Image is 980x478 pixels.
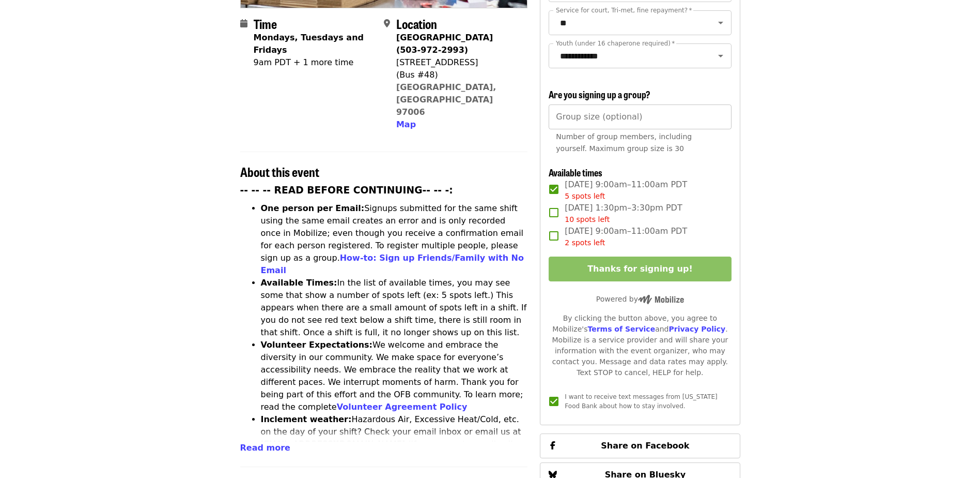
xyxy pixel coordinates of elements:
[565,215,610,223] span: 10 spots left
[556,40,675,47] label: Youth (under 16 chaperone required)
[240,185,453,196] strong: -- -- -- READ BEFORE CONTINUING-- -- -:
[601,441,689,451] span: Share on Facebook
[337,402,468,412] a: Volunteer Agreement Policy
[261,203,365,213] strong: One person per Email:
[587,325,655,333] a: Terms of Service
[638,295,684,304] img: Powered by Mobilize
[384,19,390,28] i: map-marker-alt icon
[565,393,717,410] span: I want to receive text messages from [US_STATE] Food Bank about how to stay involved.
[549,257,731,281] button: Thanks for signing up!
[261,253,524,275] a: How-to: Sign up Friends/Family with No Email
[396,14,437,33] span: Location
[261,339,528,413] li: We welcome and embrace the diversity in our community. We make space for everyone’s accessibility...
[261,414,352,424] strong: Inclement weather:
[565,178,687,202] span: [DATE] 9:00am–11:00am PDT
[396,33,493,55] strong: [GEOGRAPHIC_DATA] (503-972-2993)
[549,87,650,101] span: Are you signing up a group?
[713,49,728,63] button: Open
[396,119,416,129] span: Map
[549,104,731,129] input: [object Object]
[396,56,519,69] div: [STREET_ADDRESS]
[261,278,337,288] strong: Available Times:
[396,69,519,81] div: (Bus #48)
[240,443,290,453] span: Read more
[549,313,731,378] div: By clicking the button above, you agree to Mobilize's and . Mobilize is a service provider and wi...
[565,225,687,248] span: [DATE] 9:00am–11:00am PDT
[240,442,290,454] button: Read more
[540,434,740,458] button: Share on Facebook
[396,118,416,131] button: Map
[565,202,682,225] span: [DATE] 1:30pm–3:30pm PDT
[668,325,725,333] a: Privacy Policy
[556,7,692,13] label: Service for court, Tri-met, fine repayment?
[254,56,376,69] div: 9am PDT + 1 more time
[596,295,684,303] span: Powered by
[713,16,728,30] button: Open
[396,82,496,117] a: [GEOGRAPHIC_DATA], [GEOGRAPHIC_DATA] 97006
[254,14,277,33] span: Time
[261,340,373,350] strong: Volunteer Expectations:
[261,413,528,475] li: Hazardous Air, Excessive Heat/Cold, etc. on the day of your shift? Check your email inbox or emai...
[549,166,602,179] span: Available times
[240,162,319,181] span: About this event
[556,132,692,153] span: Number of group members, including yourself. Maximum group size is 30
[261,202,528,277] li: Signups submitted for the same shift using the same email creates an error and is only recorded o...
[261,277,528,339] li: In the list of available times, you may see some that show a number of spots left (ex: 5 spots le...
[565,238,605,247] span: 2 spots left
[254,33,364,55] strong: Mondays, Tuesdays and Fridays
[565,192,605,200] span: 5 spots left
[240,19,247,28] i: calendar icon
